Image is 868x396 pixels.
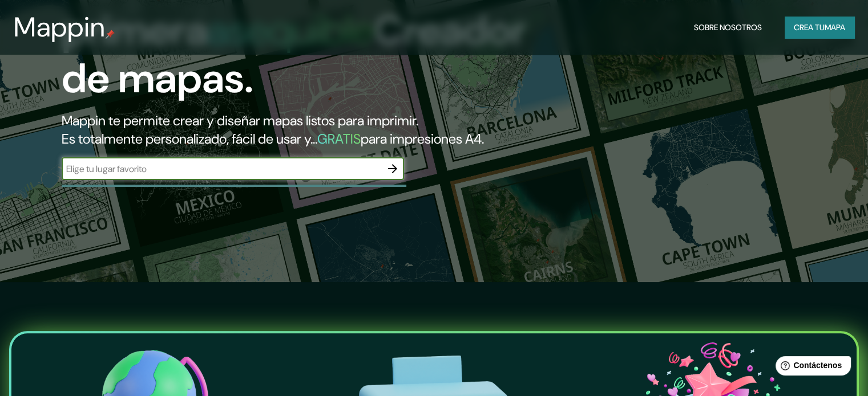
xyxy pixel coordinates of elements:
[361,130,484,148] font: para impresiones A4.
[794,22,825,32] font: Crea tu
[62,130,317,148] font: Es totalmente personalizado, fácil de usar y...
[14,9,106,45] font: Mappin
[317,130,361,148] font: GRATIS
[62,162,381,175] input: Elige tu lugar favorito
[785,17,854,38] button: Crea tumapa
[825,22,845,32] font: mapa
[766,352,855,383] iframe: Lanzador de widgets de ayuda
[106,30,115,39] img: pin de mapeo
[694,22,762,32] font: Sobre nosotros
[62,112,418,129] font: Mappin te permite crear y diseñar mapas listos para imprimir.
[689,17,766,38] button: Sobre nosotros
